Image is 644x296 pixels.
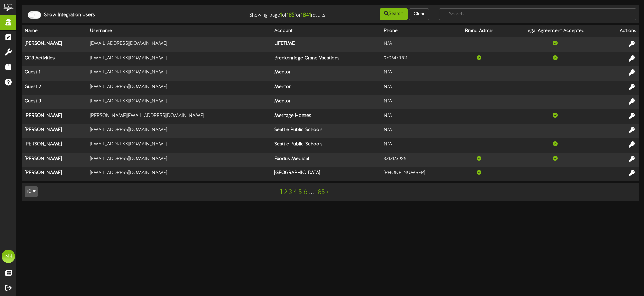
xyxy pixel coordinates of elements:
td: [PERSON_NAME][EMAIL_ADDRESS][DOMAIN_NAME] [87,109,272,124]
td: [EMAIL_ADDRESS][DOMAIN_NAME] [87,167,272,181]
td: [EMAIL_ADDRESS][DOMAIN_NAME] [87,66,272,81]
a: ... [309,189,314,196]
td: N/A [381,95,453,109]
a: 4 [293,189,297,196]
th: Mentor [272,66,381,81]
th: Guest 2 [22,81,87,95]
strong: 1 [280,12,282,18]
td: [EMAIL_ADDRESS][DOMAIN_NAME] [87,52,272,66]
td: N/A [381,124,453,138]
th: Breckenridge Grand Vacations [272,52,381,66]
div: Showing page of for results [227,8,330,19]
th: [GEOGRAPHIC_DATA] [272,167,381,181]
a: 3 [289,189,292,196]
th: Legal Agreement Accepted [505,25,605,37]
th: Exodus Medical [272,153,381,167]
th: LIFETIME [272,37,381,52]
th: Seattle Public Schools [272,138,381,153]
div: SN [2,250,15,263]
strong: 185 [287,12,295,18]
th: Username [87,25,272,37]
strong: 1841 [301,12,311,18]
th: Actions [605,25,639,37]
td: 9705478781 [381,52,453,66]
th: Mentor [272,81,381,95]
th: Phone [381,25,453,37]
th: Guest 3 [22,95,87,109]
th: [PERSON_NAME] [22,153,87,167]
th: Name [22,25,87,37]
td: [EMAIL_ADDRESS][DOMAIN_NAME] [87,37,272,52]
button: 10 [25,186,38,197]
th: [PERSON_NAME] [22,138,87,153]
th: Meritage Homes [272,109,381,124]
a: 185 [315,189,325,196]
th: Account [272,25,381,37]
td: [EMAIL_ADDRESS][DOMAIN_NAME] [87,81,272,95]
button: Clear [409,8,429,20]
th: GC8 Activities [22,52,87,66]
th: Brand Admin [453,25,505,37]
a: 2 [284,189,287,196]
button: Search [380,8,408,20]
td: N/A [381,109,453,124]
td: [PHONE_NUMBER] [381,167,453,181]
label: Show Integration Users [39,12,95,19]
a: 1 [280,188,283,196]
th: [PERSON_NAME] [22,109,87,124]
td: [EMAIL_ADDRESS][DOMAIN_NAME] [87,95,272,109]
th: Mentor [272,95,381,109]
td: N/A [381,81,453,95]
td: N/A [381,66,453,81]
td: 3212173986 [381,153,453,167]
td: [EMAIL_ADDRESS][DOMAIN_NAME] [87,153,272,167]
th: [PERSON_NAME] [22,124,87,138]
a: > [326,189,329,196]
input: -- Search -- [439,8,636,20]
a: 5 [298,189,302,196]
td: [EMAIL_ADDRESS][DOMAIN_NAME] [87,138,272,153]
th: [PERSON_NAME] [22,167,87,181]
td: [EMAIL_ADDRESS][DOMAIN_NAME] [87,124,272,138]
th: Seattle Public Schools [272,124,381,138]
td: N/A [381,37,453,52]
td: N/A [381,138,453,153]
th: [PERSON_NAME] [22,37,87,52]
a: 6 [303,189,308,196]
th: Guest 1 [22,66,87,81]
